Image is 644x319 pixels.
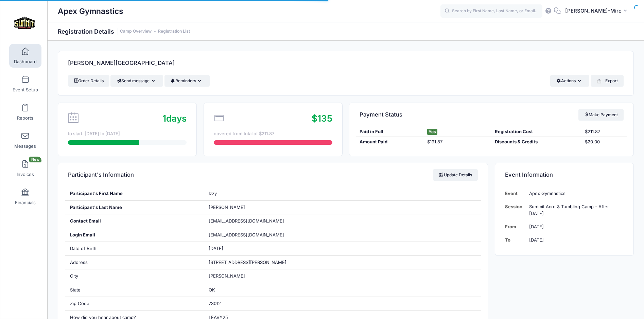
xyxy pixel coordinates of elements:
[209,260,286,265] span: [STREET_ADDRESS][PERSON_NAME]
[209,246,223,251] span: [DATE]
[158,29,190,34] a: Registration List
[68,130,187,137] div: to start. [DATE] to [DATE]
[65,228,204,242] div: Login Email
[209,191,217,196] span: Izzy
[491,139,582,145] div: Discounts & Credits
[360,105,402,124] h4: Payment Status
[526,233,624,247] td: [DATE]
[214,130,332,137] div: covered from total of $211.87
[427,129,437,135] span: Yes
[209,232,294,238] span: [EMAIL_ADDRESS][DOMAIN_NAME]
[68,165,134,185] h4: Participant's Information
[9,185,41,209] a: Financials
[9,72,41,96] a: Event Setup
[14,59,37,65] span: Dashboard
[209,287,215,293] span: OK
[0,7,48,39] a: Apex Gymnastics
[9,100,41,124] a: Reports
[209,205,245,210] span: [PERSON_NAME]
[68,54,175,73] h4: [PERSON_NAME][GEOGRAPHIC_DATA]
[578,109,624,121] a: Make Payment
[162,112,187,125] div: days
[68,75,109,87] a: Order Details
[110,75,163,87] button: Send message
[582,128,627,135] div: $211.87
[65,283,204,297] div: State
[505,187,526,200] td: Event
[505,200,526,220] td: Session
[526,200,624,220] td: Summit Acro & Tumbling Camp - After [DATE]
[14,143,36,149] span: Messages
[29,157,41,162] span: New
[526,220,624,233] td: [DATE]
[356,139,424,145] div: Amount Paid
[65,214,204,228] div: Contact Email
[209,273,245,279] span: [PERSON_NAME]
[13,87,38,93] span: Event Setup
[65,242,204,255] div: Date of Birth
[12,11,37,36] img: Apex Gymnastics
[164,75,210,87] button: Reminders
[424,139,491,145] div: $191.87
[505,233,526,247] td: To
[440,4,542,18] input: Search by First Name, Last Name, or Email...
[433,169,478,181] a: Update Details
[9,128,41,152] a: Messages
[582,139,627,145] div: $20.00
[17,115,33,121] span: Reports
[162,113,166,124] span: 1
[565,7,622,15] span: [PERSON_NAME]-Mirc
[561,3,634,19] button: [PERSON_NAME]-Mirc
[209,301,221,306] span: 73012
[526,187,624,200] td: Apex Gymnastics
[312,113,332,124] span: $135
[65,269,204,283] div: City
[65,201,204,214] div: Participant's Last Name
[58,3,123,19] h1: Apex Gymnastics
[120,29,152,34] a: Camp Overview
[591,75,624,87] button: Export
[65,187,204,200] div: Participant's First Name
[9,44,41,68] a: Dashboard
[505,220,526,233] td: From
[550,75,589,87] button: Actions
[491,128,582,135] div: Registration Cost
[58,28,190,35] h1: Registration Details
[9,157,41,180] a: InvoicesNew
[17,172,34,177] span: Invoices
[356,128,424,135] div: Paid in Full
[209,218,284,224] span: [EMAIL_ADDRESS][DOMAIN_NAME]
[15,200,36,206] span: Financials
[505,165,553,185] h4: Event Information
[65,297,204,311] div: Zip Code
[65,256,204,269] div: Address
